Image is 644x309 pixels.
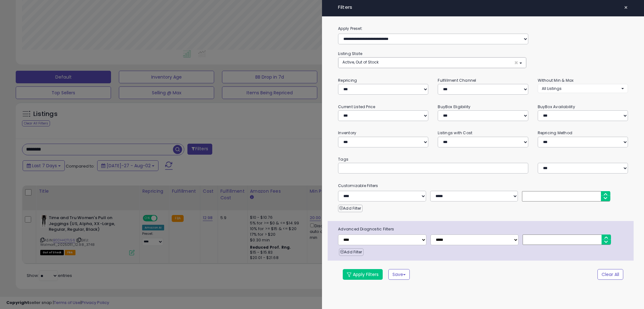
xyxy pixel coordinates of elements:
[338,205,362,212] button: Add Filter
[338,51,362,56] small: Listing State
[388,269,410,280] button: Save
[438,78,476,83] small: Fulfillment Channel
[538,78,574,83] small: Without Min & Max
[339,248,363,256] button: Add Filter
[514,59,518,66] span: ×
[538,104,575,109] small: BuyBox Availability
[338,78,357,83] small: Repricing
[338,130,356,135] small: Inventory
[438,130,472,135] small: Listings with Cost
[333,182,633,189] small: Customizable Filters
[621,3,630,12] button: ×
[333,25,633,32] label: Apply Preset:
[342,59,379,65] span: Active, Out of Stock
[542,86,562,91] span: All Listings
[438,104,470,109] small: BuyBox Eligibility
[338,104,375,109] small: Current Listed Price
[597,269,623,280] button: Clear All
[338,58,526,68] button: Active, Out of Stock ×
[624,3,628,12] span: ×
[333,226,634,233] span: Advanced Diagnostic Filters
[333,156,633,163] small: Tags
[338,5,628,10] h4: Filters
[538,84,628,93] button: All Listings
[343,269,383,280] button: Apply Filters
[538,130,573,135] small: Repricing Method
